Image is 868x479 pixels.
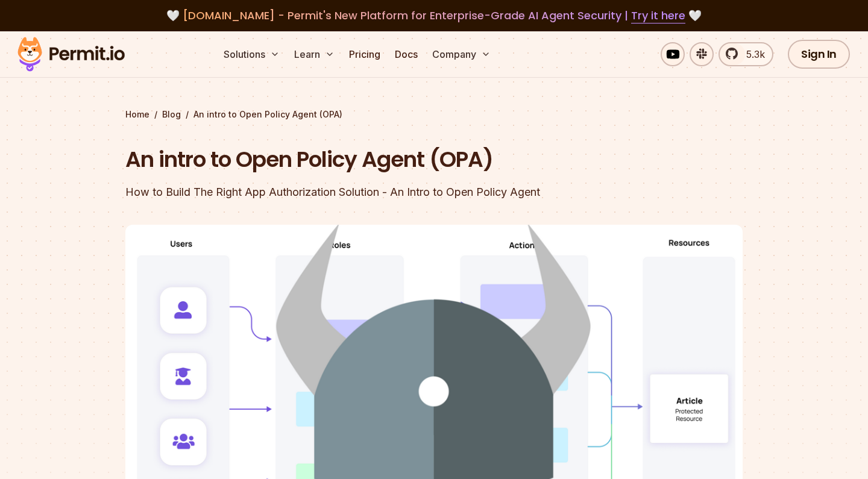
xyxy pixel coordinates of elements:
[631,8,685,23] a: Try it here
[29,7,839,24] div: 🤍 🤍
[183,8,685,23] span: [DOMAIN_NAME] - Permit's New Platform for Enterprise-Grade AI Agent Security |
[390,42,423,66] a: Docs
[788,40,850,69] a: Sign In
[289,42,339,66] button: Learn
[12,34,130,75] img: Permit logo
[739,47,765,61] span: 5.3k
[125,184,588,201] div: How to Build The Right App Authorization Solution - An Intro to Open Policy Agent
[344,42,385,66] a: Pricing
[125,108,149,121] a: Home
[162,108,181,121] a: Blog
[427,42,495,66] button: Company
[219,42,285,66] button: Solutions
[125,145,588,175] h1: An intro to Open Policy Agent (OPA)
[125,108,743,121] div: / /
[719,42,773,66] a: 5.3k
